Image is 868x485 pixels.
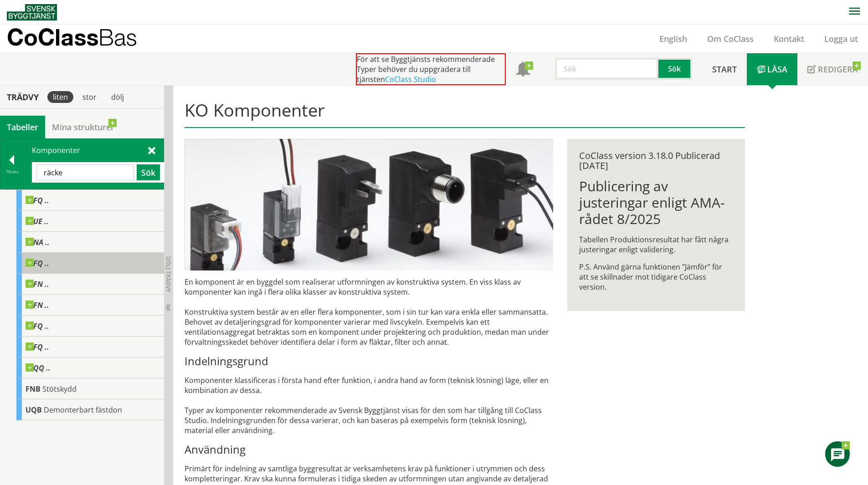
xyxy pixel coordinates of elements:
span: QQ .. [26,363,51,373]
p: CoClass [7,32,137,42]
h3: Användning [185,443,553,456]
span: Stäng sök [148,145,155,155]
a: Redigera [797,53,868,85]
span: FQ .. [26,259,49,268]
span: Redigera [818,64,858,75]
p: P.S. Använd gärna funktionen ”Jämför” för att se skillnader mot tidigare CoClass version. [579,262,733,292]
div: Gå till informationssidan för CoClass Studio [16,274,164,295]
a: Kontakt [764,33,814,44]
div: Komponenter [24,139,164,189]
div: liten [47,91,73,103]
a: Logga ut [814,33,868,44]
span: Demonterbart fästdon [44,405,122,415]
a: Läsa [747,53,797,85]
button: Sök [658,58,692,80]
span: FQ .. [26,196,49,205]
span: Bas [98,24,137,51]
span: FNB [26,384,41,394]
a: CoClassBas [7,25,157,53]
span: Stötskydd [42,384,77,394]
button: Sök [137,164,160,180]
div: Gå till informationssidan för CoClass Studio [16,357,164,378]
div: Gå till informationssidan för CoClass Studio [16,399,164,420]
span: FN .. [26,280,49,289]
a: Mina strukturer [45,116,121,138]
div: Gå till informationssidan för CoClass Studio [16,378,164,399]
h1: KO Komponenter [185,100,745,128]
span: NA .. [26,238,50,247]
div: Gå till informationssidan för CoClass Studio [16,295,164,316]
span: FQ .. [26,342,49,352]
p: Tabellen Produktionsresultat har fått några justeringar enligt validering. [579,235,733,255]
div: stor [77,91,102,103]
div: Gå till informationssidan för CoClass Studio [16,316,164,337]
input: Sök [36,164,134,180]
span: Start [712,64,737,75]
div: Gå till informationssidan för CoClass Studio [16,253,164,274]
span: Notifikationer [516,63,530,77]
h1: Publicering av justeringar enligt AMA-rådet 8/2025 [579,178,733,227]
div: Gå till informationssidan för CoClass Studio [16,337,164,357]
div: Trädvy [2,92,44,102]
span: Läsa [767,64,787,75]
input: Sök [555,58,658,80]
img: pilotventiler.jpg [185,139,553,271]
div: dölj [106,91,129,103]
div: För att se Byggtjänsts rekommenderade Typer behöver du uppgradera till tjänsten [356,53,506,85]
a: Start [702,53,747,85]
div: Gå till informationssidan för CoClass Studio [16,211,164,232]
span: UE .. [26,217,49,226]
span: Dölj trädvy [164,256,172,292]
h3: Indelningsgrund [185,354,553,368]
a: Om CoClass [697,33,764,44]
div: CoClass version 3.18.0 Publicerad [DATE] [579,151,733,171]
div: Gå till informationssidan för CoClass Studio [16,190,164,211]
img: Svensk Byggtjänst [7,4,57,20]
span: FN .. [26,301,49,310]
a: English [649,33,697,44]
div: Tillbaka [0,168,23,175]
a: CoClass Studio [385,74,436,84]
span: FQ .. [26,322,49,331]
span: UQB [26,405,42,415]
div: Gå till informationssidan för CoClass Studio [16,232,164,253]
